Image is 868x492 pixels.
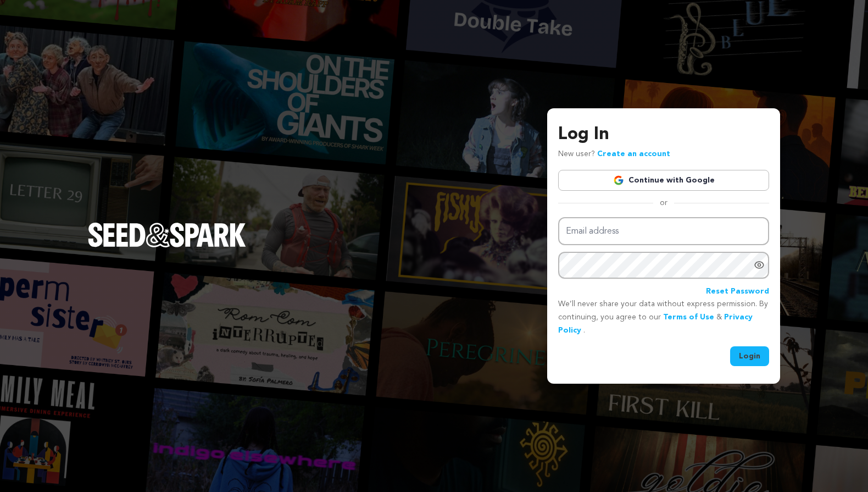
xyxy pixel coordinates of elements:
a: Terms of Use [663,313,714,321]
a: Show password as plain text. Warning: this will display your password on the screen. [754,259,765,270]
a: Privacy Policy [558,313,753,334]
img: Google logo [613,175,624,186]
p: New user? [558,148,670,161]
input: Email address [558,217,769,245]
a: Create an account [597,150,670,158]
h3: Log In [558,121,769,148]
a: Reset Password [706,285,769,298]
p: We’ll never share your data without express permission. By continuing, you agree to our & . [558,298,769,337]
img: Seed&Spark Logo [88,223,246,247]
span: or [653,197,674,208]
a: Continue with Google [558,170,769,191]
a: Seed&Spark Homepage [88,223,246,269]
button: Login [730,346,769,366]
